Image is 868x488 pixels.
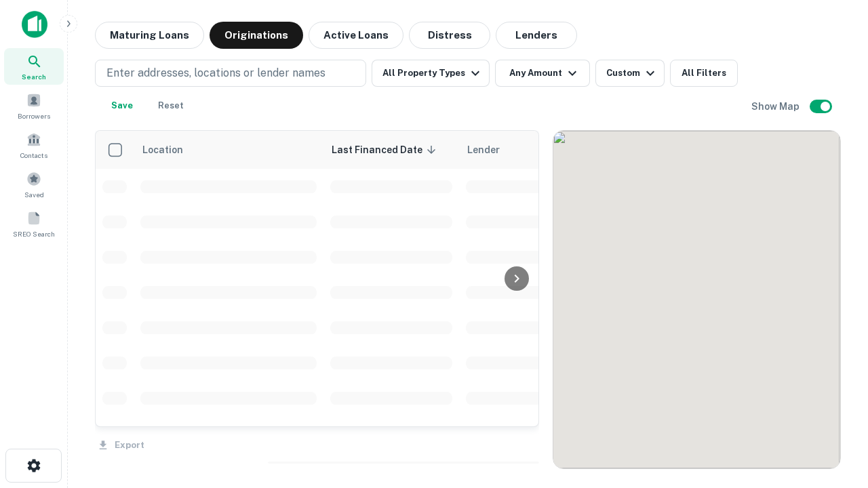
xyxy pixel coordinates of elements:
a: Contacts [4,127,64,163]
th: Location [134,131,323,169]
a: Search [4,48,64,85]
button: Enter addresses, locations or lender names [95,60,366,87]
span: Saved [24,189,44,200]
button: Lenders [496,22,577,49]
h6: Show Map [751,99,802,114]
p: Enter addresses, locations or lender names [106,65,325,81]
button: All Filters [670,60,738,87]
span: Borrowers [18,110,50,121]
button: Any Amount [495,60,590,87]
span: Contacts [20,150,47,161]
a: SREO Search [4,205,64,242]
button: Originations [210,22,303,49]
th: Lender [459,131,676,169]
span: Location [142,142,201,158]
span: Last Financed Date [332,142,440,158]
button: Maturing Loans [95,22,204,49]
th: Last Financed Date [323,131,459,169]
div: 0 0 [553,131,840,468]
a: Borrowers [4,87,64,124]
button: Save your search to get updates of matches that match your search criteria. [100,92,144,119]
a: Saved [4,166,64,203]
span: Lender [467,142,500,158]
span: SREO Search [13,228,55,239]
button: Custom [595,60,665,87]
span: Search [22,71,46,82]
button: Distress [409,22,490,49]
img: capitalize-icon.png [22,11,47,38]
button: All Property Types [372,60,490,87]
iframe: Chat Widget [800,380,868,445]
div: Custom [606,65,658,81]
button: Reset [149,92,193,119]
button: Active Loans [309,22,403,49]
